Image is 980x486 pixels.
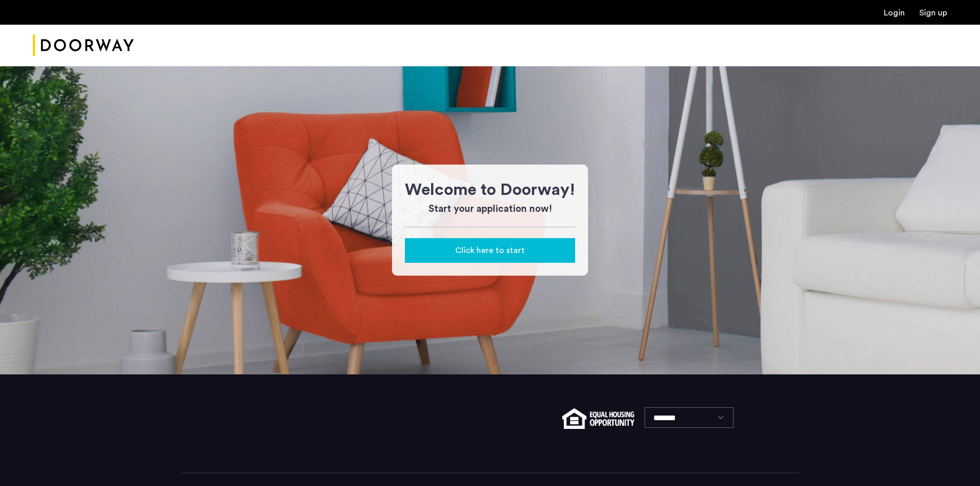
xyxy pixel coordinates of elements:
button: button [405,238,575,263]
img: logo [33,26,134,65]
a: Login [884,9,905,17]
span: Click here to start [455,244,525,257]
a: Cazamio Logo [33,26,134,65]
h3: Start your application now! [405,202,575,217]
a: Registration [919,9,947,17]
select: Language select [645,407,734,428]
img: equal-housing.png [562,408,634,429]
h1: Welcome to Doorway! [405,177,575,202]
